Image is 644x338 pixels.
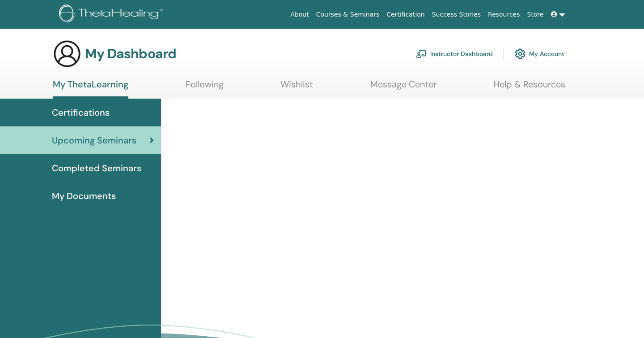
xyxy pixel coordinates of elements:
[370,79,436,96] a: Message Center
[416,44,493,64] a: Instructor Dashboard
[52,106,110,119] span: Certifications
[493,79,565,96] a: Help & Resources
[53,79,128,99] a: My ThetaLearning
[515,46,525,61] img: cog.svg
[524,6,547,23] a: Store
[416,50,427,58] img: chalkboard-teacher.svg
[186,79,224,96] a: Following
[85,46,176,62] h3: My Dashboard
[59,4,166,25] img: logo.png
[428,6,484,23] a: Success Stories
[287,6,312,23] a: About
[313,6,383,23] a: Courses & Seminars
[52,161,141,175] span: Completed Seminars
[53,39,81,68] img: generic-user-icon.jpg
[280,79,313,96] a: Wishlist
[52,189,116,203] span: My Documents
[484,6,524,23] a: Resources
[52,134,136,147] span: Upcoming Seminars
[515,44,564,64] a: My Account
[383,6,428,23] a: Certification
